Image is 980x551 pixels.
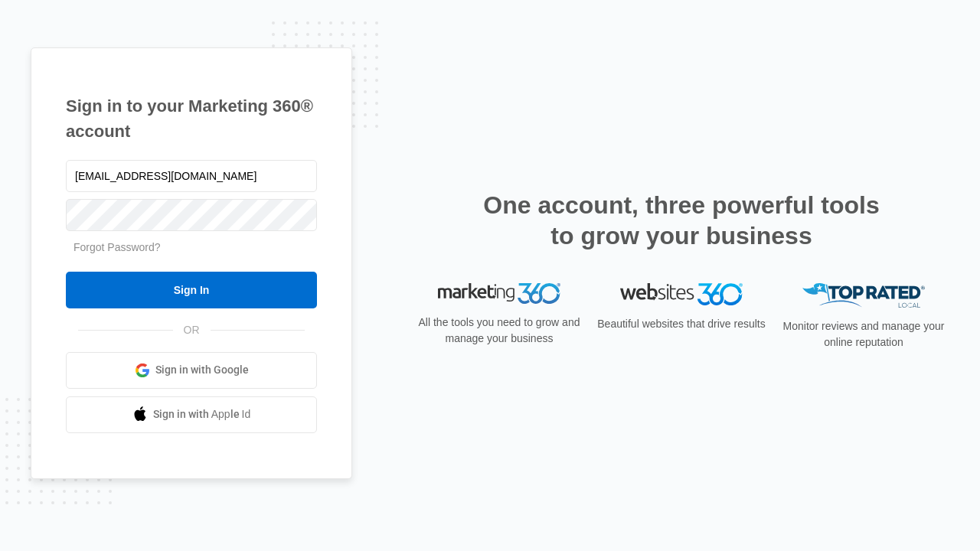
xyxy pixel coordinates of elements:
[438,283,560,305] img: Marketing 360
[66,160,317,192] input: Email
[66,396,317,433] a: Sign in with Apple Id
[802,283,925,308] img: Top Rated Local
[620,283,743,305] img: Websites 360
[153,406,251,422] span: Sign in with Apple Id
[66,93,317,144] h1: Sign in to your Marketing 360® account
[66,272,317,308] input: Sign In
[66,352,317,389] a: Sign in with Google
[73,241,161,253] a: Forgot Password?
[155,362,249,378] span: Sign in with Google
[173,322,211,338] span: OR
[479,190,884,251] h2: One account, three powerful tools to grow your business
[596,316,767,332] p: Beautiful websites that drive results
[778,318,949,350] p: Monitor reviews and manage your online reputation
[413,315,585,347] p: All the tools you need to grow and manage your business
